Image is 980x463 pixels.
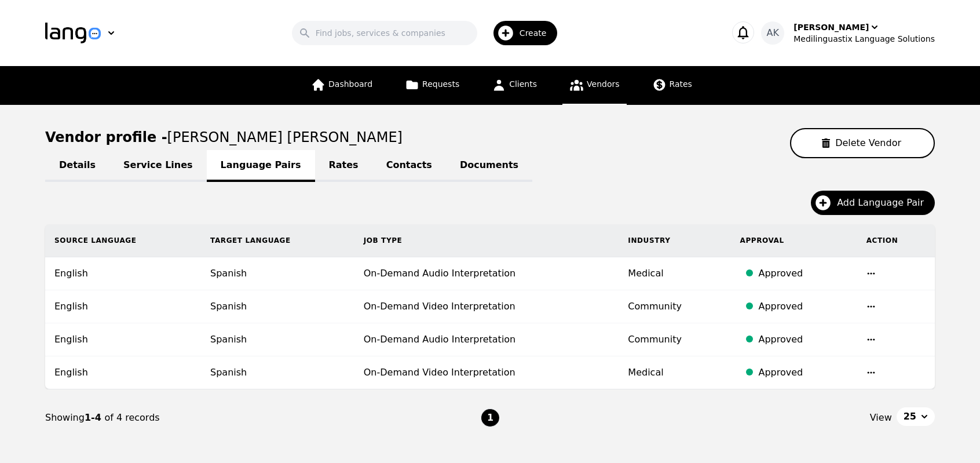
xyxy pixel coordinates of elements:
[328,79,372,89] span: Dashboard
[790,128,935,158] button: Delete Vendor
[870,411,892,425] span: View
[354,224,619,257] th: Job Type
[857,224,935,257] th: Action
[45,411,481,425] div: Showing of 4 records
[354,323,619,356] td: On-Demand Audio Interpretation
[354,356,619,389] td: On-Demand Video Interpretation
[759,333,848,347] div: Approved
[315,150,372,182] a: Rates
[398,66,466,105] a: Requests
[45,290,201,323] td: English
[201,290,354,323] td: Spanish
[520,27,555,39] span: Create
[759,366,848,380] div: Approved
[793,33,935,45] div: Medilinguastix Language Solutions
[759,300,848,313] div: Approved
[477,16,565,50] button: Create
[45,224,201,257] th: Source Language
[761,21,935,45] button: AK[PERSON_NAME]Medilinguastix Language Solutions
[619,290,730,323] td: Community
[645,66,699,105] a: Rates
[45,323,201,356] td: English
[45,150,109,182] a: Details
[619,356,730,389] td: Medical
[45,389,935,446] nav: Page navigation
[201,323,354,356] td: Spanish
[904,410,916,424] span: 25
[446,150,532,182] a: Documents
[619,224,730,257] th: Industry
[354,257,619,290] td: On-Demand Audio Interpretation
[45,257,201,290] td: English
[292,21,477,45] input: Find jobs, services & companies
[304,66,379,105] a: Dashboard
[670,79,692,89] span: Rates
[509,79,537,89] span: Clients
[759,267,848,280] div: Approved
[793,21,869,33] div: [PERSON_NAME]
[201,356,354,389] td: Spanish
[45,356,201,389] td: English
[731,224,857,257] th: Approval
[485,66,544,105] a: Clients
[372,150,446,182] a: Contacts
[354,290,619,323] td: On-Demand Video Interpretation
[562,66,626,105] a: Vendors
[422,79,459,89] span: Requests
[45,23,101,43] img: Logo
[85,412,104,423] span: 1-4
[837,196,932,210] span: Add Language Pair
[45,129,403,145] h1: Vendor profile -
[897,407,935,426] button: 25
[619,257,730,290] td: Medical
[587,79,619,89] span: Vendors
[767,26,779,40] span: AK
[201,224,354,257] th: Target Language
[811,191,935,215] button: Add Language Pair
[167,129,403,145] span: [PERSON_NAME] [PERSON_NAME]
[201,257,354,290] td: Spanish
[109,150,207,182] a: Service Lines
[619,323,730,356] td: Community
